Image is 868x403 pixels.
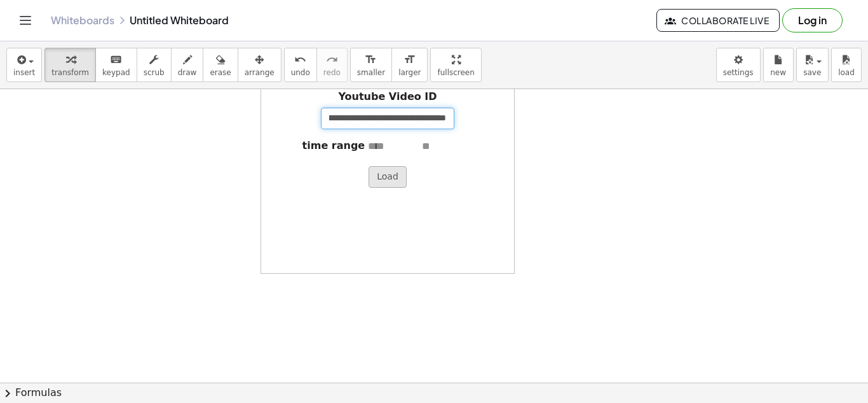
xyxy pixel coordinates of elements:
span: save [803,68,821,77]
button: undoundo [284,48,317,82]
label: Youtube Video ID [338,90,437,104]
span: load [838,68,855,77]
span: fullscreen [437,68,474,77]
button: format_sizesmaller [350,48,392,82]
button: Log in [782,8,843,32]
span: scrub [144,68,165,77]
button: keyboardkeypad [95,48,137,82]
button: erase [203,48,238,82]
i: keyboard [110,52,122,67]
button: redoredo [316,48,348,82]
span: erase [210,68,231,77]
span: undo [291,68,310,77]
button: load [831,48,862,82]
button: save [796,48,829,82]
iframe: To enrich screen reader interactions, please activate Accessibility in Grammarly extension settings [4,81,259,272]
span: transform [51,68,89,77]
button: transform [44,48,96,82]
button: Collaborate Live [656,9,780,32]
button: Toggle navigation [15,10,36,31]
span: redo [323,68,341,77]
button: arrange [238,48,281,82]
button: Load [369,166,407,188]
i: undo [294,52,306,67]
i: format_size [365,52,377,67]
span: keypad [102,68,130,77]
button: new [763,48,794,82]
span: insert [13,68,35,77]
span: Collaborate Live [667,15,769,26]
button: format_sizelarger [391,48,428,82]
button: fullscreen [430,48,481,82]
a: Whiteboards [51,14,114,27]
button: insert [6,48,42,82]
button: draw [171,48,204,82]
span: settings [723,68,754,77]
span: arrange [245,68,275,77]
i: format_size [403,52,416,67]
label: time range [302,139,365,153]
button: settings [716,48,761,82]
span: smaller [357,68,385,77]
span: new [770,68,786,77]
i: redo [326,52,338,67]
button: scrub [137,48,172,82]
span: larger [398,68,421,77]
span: draw [178,68,197,77]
